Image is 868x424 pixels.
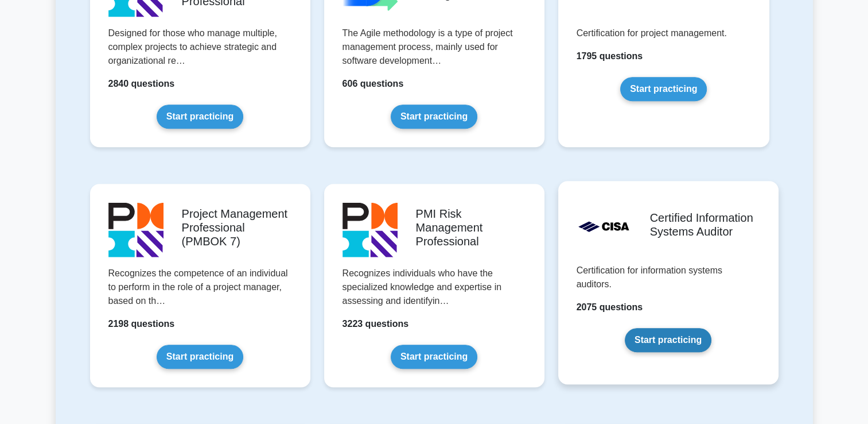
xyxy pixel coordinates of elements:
a: Start practicing [391,345,477,369]
a: Start practicing [157,105,243,129]
a: Start practicing [620,77,707,101]
a: Start practicing [625,328,711,352]
a: Start practicing [391,105,477,129]
a: Start practicing [157,345,243,369]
